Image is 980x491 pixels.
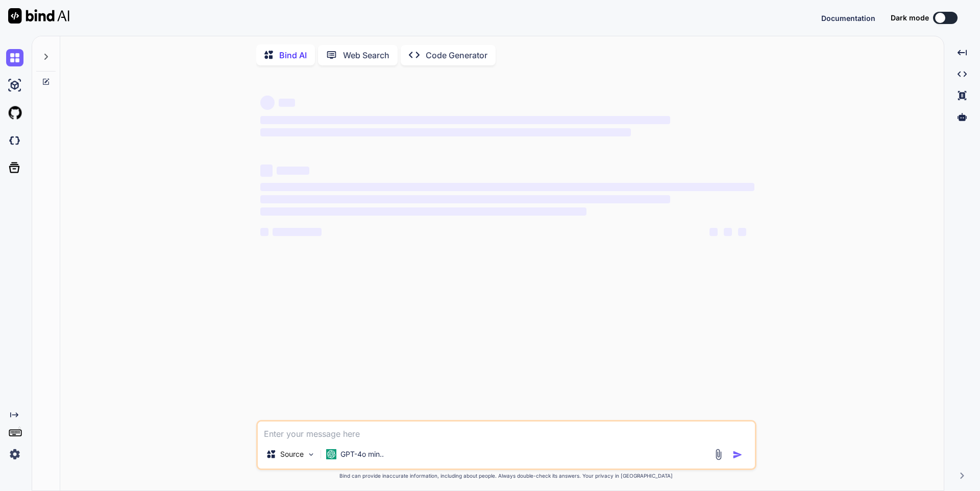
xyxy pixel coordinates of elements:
[273,228,322,236] span: ‌
[821,14,875,22] span: Documentation
[738,228,746,236] span: ‌
[260,183,754,191] span: ‌
[6,104,23,122] img: githubLight
[326,449,336,459] img: GPT-4o mini
[340,449,384,459] p: GPT-4o min..
[8,8,69,24] img: Bind AI
[260,96,275,110] span: ‌
[280,449,304,459] p: Source
[279,49,307,61] p: Bind AI
[6,132,23,149] img: darkCloudIdeIcon
[279,99,295,107] span: ‌
[6,446,23,463] img: settings
[724,228,732,236] span: ‌
[260,195,670,203] span: ‌
[277,167,309,175] span: ‌
[260,116,670,124] span: ‌
[6,77,23,94] img: ai-studio
[260,128,631,136] span: ‌
[821,13,875,24] button: Documentation
[732,450,743,460] img: icon
[709,228,718,236] span: ‌
[6,49,23,66] img: chat
[343,49,389,61] p: Web Search
[260,228,268,236] span: ‌
[260,165,273,177] span: ‌
[426,49,487,61] p: Code Generator
[256,472,756,480] p: Bind can provide inaccurate information, including about people. Always double-check its answers....
[307,450,315,459] img: Pick Models
[891,13,929,23] span: Dark mode
[713,449,724,460] img: attachment
[260,207,586,216] span: ‌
